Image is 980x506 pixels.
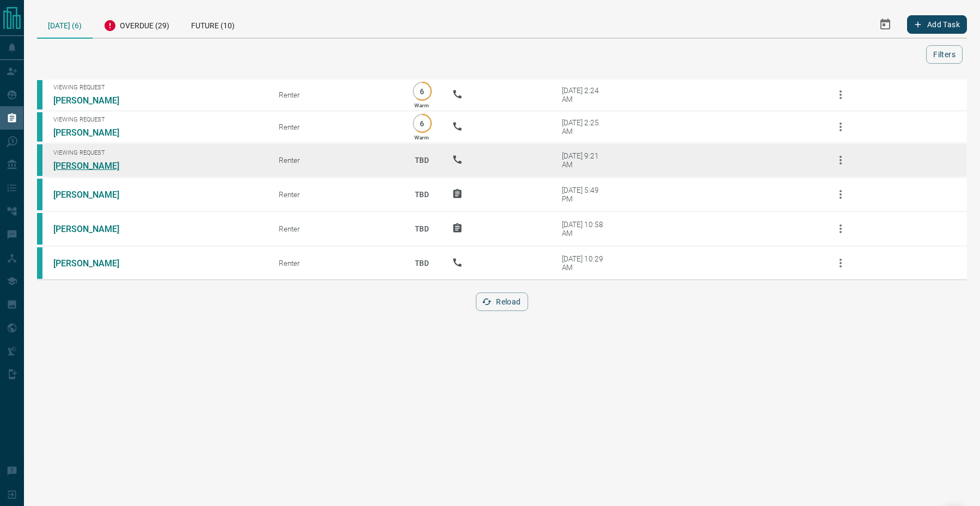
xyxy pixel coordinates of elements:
[562,151,608,169] div: [DATE] 9:21 AM
[418,119,426,127] p: 6
[476,292,528,311] button: Reload
[37,247,42,279] div: condos.ca
[53,224,135,234] a: [PERSON_NAME]
[872,11,898,38] button: Select Date Range
[37,112,42,142] div: condos.ca
[53,149,262,156] span: Viewing Request
[408,180,436,209] p: TBD
[53,161,135,171] a: [PERSON_NAME]
[279,156,392,164] div: Renter
[926,45,963,64] button: Filters
[53,84,262,91] span: Viewing Request
[562,186,608,203] div: [DATE] 5:49 PM
[562,86,608,103] div: [DATE] 2:24 AM
[414,135,429,141] p: Warm
[93,11,180,38] div: Overdue (29)
[180,11,246,38] div: Future (10)
[37,213,42,245] div: condos.ca
[279,90,392,99] div: Renter
[37,80,42,109] div: condos.ca
[37,179,42,210] div: condos.ca
[53,95,135,106] a: [PERSON_NAME]
[279,190,392,199] div: Renter
[418,87,426,95] p: 6
[907,15,967,34] button: Add Task
[414,102,429,108] p: Warm
[37,144,42,176] div: condos.ca
[279,259,392,267] div: Renter
[53,127,135,138] a: [PERSON_NAME]
[53,190,135,200] a: [PERSON_NAME]
[53,258,135,269] a: [PERSON_NAME]
[408,145,436,175] p: TBD
[37,11,93,39] div: [DATE] (6)
[279,224,392,233] div: Renter
[53,116,262,123] span: Viewing Request
[408,248,436,278] p: TBD
[408,214,436,243] p: TBD
[279,123,392,131] div: Renter
[562,118,608,136] div: [DATE] 2:25 AM
[562,220,608,237] div: [DATE] 10:58 AM
[562,254,608,272] div: [DATE] 10:29 AM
